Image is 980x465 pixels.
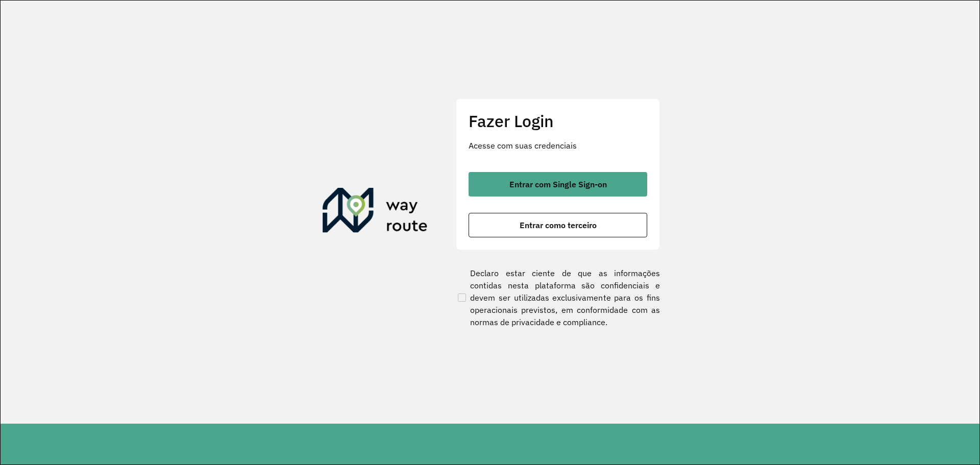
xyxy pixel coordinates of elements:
p: Acesse com suas credenciais [469,139,647,152]
span: Entrar como terceiro [520,221,597,229]
span: Entrar com Single Sign-on [509,180,607,188]
img: Roteirizador AmbevTech [323,188,428,237]
button: button [469,172,647,197]
button: button [469,213,647,237]
h2: Fazer Login [469,111,647,131]
label: Declaro estar ciente de que as informações contidas nesta plataforma são confidenciais e devem se... [456,267,660,328]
